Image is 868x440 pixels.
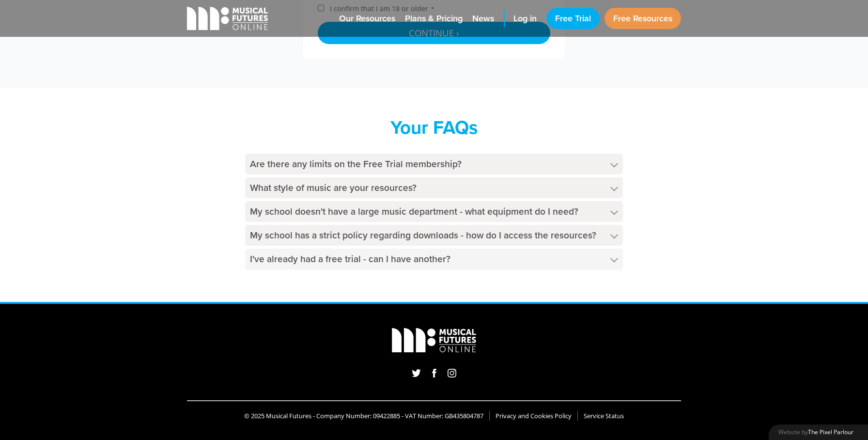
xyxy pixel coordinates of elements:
[584,411,624,421] a: Service Status
[245,249,623,269] h4: I've already had a free trial - can I have another?
[339,13,395,25] span: Our Resources
[245,201,623,222] h4: My school doesn't have a large music department - what equipment do I need?
[546,8,600,29] a: Free Trial
[245,225,623,246] h4: My school has a strict policy regarding downloads - how do I access the resources?
[238,411,490,421] li: © 2025 Musical Futures - Company Number: 09422885 - VAT Number: GB435804787
[472,13,494,25] span: News
[496,411,572,421] a: Privacy and Cookies Policy
[245,177,623,198] h4: What style of music are your resources?
[409,366,424,380] a: Twitter
[513,13,537,25] span: Log in
[808,428,853,437] a: The Pixel Parlour
[245,154,623,174] h4: Are there any limits on the Free Trial membership?
[604,8,681,29] a: Free Resources
[769,424,868,440] div: Website by
[245,117,623,139] h2: Your FAQs
[405,13,463,25] span: Plans & Pricing
[430,366,439,380] a: Facebook
[445,366,459,380] a: Instagram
